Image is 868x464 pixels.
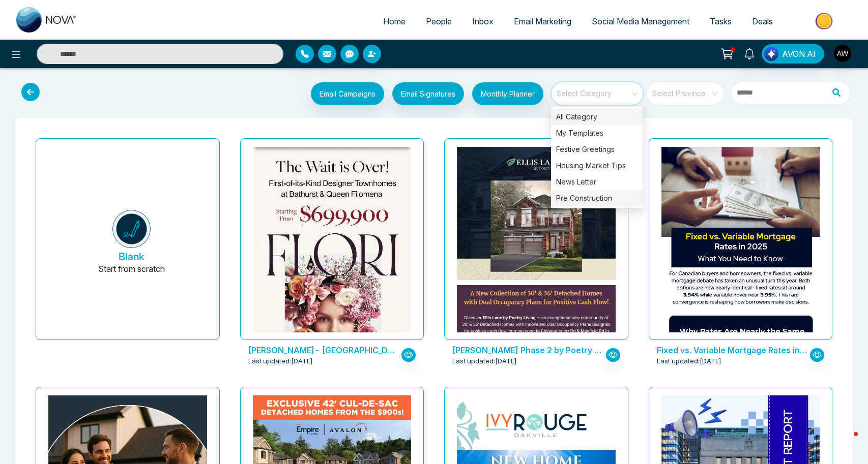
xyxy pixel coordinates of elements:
span: Last updated: [DATE] [248,356,313,366]
span: Tasks [710,16,732,26]
a: Tasks [700,12,742,31]
img: Market-place.gif [788,10,862,33]
div: All Category [551,109,643,125]
div: Festive Greetings [551,141,643,158]
p: Ellis Lane Phase 2 by Poetry Living [452,344,603,356]
a: Email Marketing [504,12,582,31]
div: Housing Market Tips [551,158,643,174]
span: Deals [752,16,773,26]
a: Social Media Management [582,12,700,31]
span: Email Marketing [514,16,571,26]
button: BlankStart from scratch [52,147,211,339]
button: AVON AI [762,44,824,64]
a: Deals [742,12,783,31]
p: Start from scratch [98,263,165,287]
a: Home [373,12,416,31]
span: Last updated: [DATE] [452,356,517,366]
a: People [416,12,462,31]
img: Lead Flow [764,47,778,61]
span: Social Media Management [592,16,689,26]
div: News Letter [551,174,643,190]
a: Monthly Planner [464,82,543,108]
a: Email Signatures [384,82,464,108]
button: Email Campaigns [311,82,384,105]
span: AVON AI [782,48,816,60]
a: Inbox [462,12,504,31]
button: Email Signatures [392,82,464,105]
h5: Blank [119,251,144,263]
span: Home [383,16,406,26]
img: novacrm [112,210,151,248]
span: Last updated: [DATE] [657,356,721,366]
div: Pre Construction [551,190,643,206]
span: People [426,16,452,26]
img: Nova CRM Logo [16,7,77,33]
a: Email Campaigns [303,88,384,98]
span: Inbox [472,16,494,26]
iframe: Intercom live chat [833,429,858,454]
p: Fixed vs. Variable Mortgage Rates in 2025: What You Need to Know [657,344,808,356]
img: User Avatar [834,45,851,62]
div: My Templates [551,125,643,141]
p: Flori Towns- Treasure Hill [248,344,399,356]
button: Monthly Planner [472,82,543,105]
